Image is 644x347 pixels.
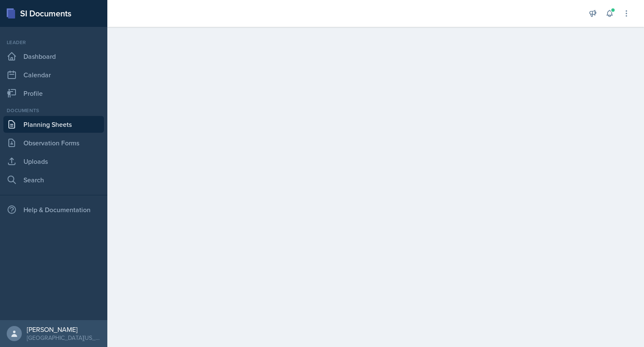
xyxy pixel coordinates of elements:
[3,171,104,188] a: Search
[3,66,104,83] a: Calendar
[3,85,104,102] a: Profile
[3,39,104,46] div: Leader
[27,325,101,334] div: [PERSON_NAME]
[3,201,104,218] div: Help & Documentation
[3,116,104,133] a: Planning Sheets
[3,134,104,151] a: Observation Forms
[3,107,104,114] div: Documents
[3,48,104,65] a: Dashboard
[27,334,101,342] div: [GEOGRAPHIC_DATA][US_STATE] in [GEOGRAPHIC_DATA]
[3,153,104,170] a: Uploads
